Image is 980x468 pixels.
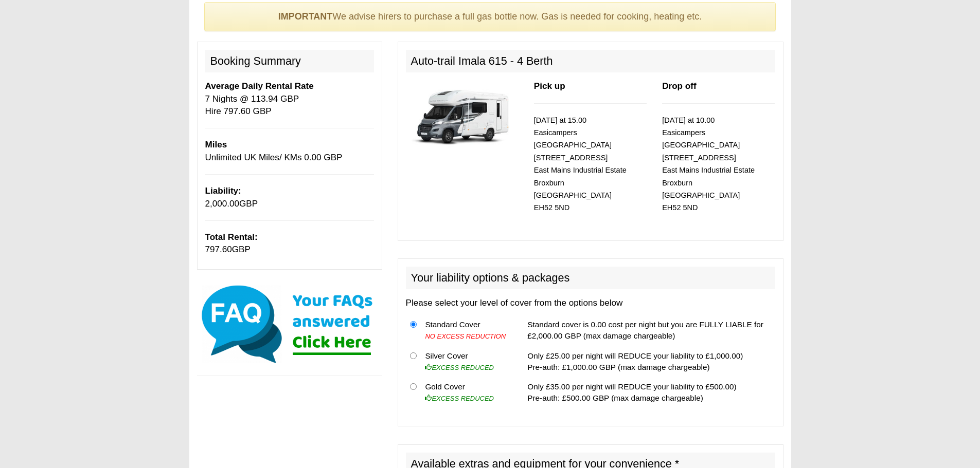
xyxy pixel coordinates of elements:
[421,377,512,408] td: Gold Cover
[523,315,775,346] td: Standard cover is 0.00 cost per night but you are FULLY LIABLE for £2,000.00 GBP (max damage char...
[523,346,775,377] td: Only £25.00 per night will REDUCE your liability to £1,000.00) Pre-auth: £1,000.00 GBP (max damag...
[523,377,775,408] td: Only £35.00 per night will REDUCE your liability to £500.00) Pre-auth: £500.00 GBP (max damage ch...
[406,80,519,153] img: 344.jpg
[662,116,755,212] small: [DATE] at 10.00 Easicampers [GEOGRAPHIC_DATA] [STREET_ADDRESS] East Mains Industrial Estate Broxb...
[278,11,333,22] strong: IMPORTANT
[197,283,382,365] img: Click here for our most common FAQs
[406,297,775,309] p: Please select your level of cover from the options below
[205,50,374,72] h2: Booking Summary
[421,315,512,346] td: Standard Cover
[534,81,565,91] b: Pick up
[205,232,258,242] b: Total Rental:
[204,2,776,32] div: We advise hirers to purchase a full gas bottle now. Gas is needed for cooking, heating etc.
[205,140,227,149] b: Miles
[205,185,374,210] p: GBP
[425,364,494,371] i: EXCESS REDUCED
[205,139,374,164] p: Unlimited UK Miles/ KMs 0.00 GBP
[205,199,240,209] span: 2,000.00
[421,346,512,377] td: Silver Cover
[534,116,627,212] small: [DATE] at 15.00 Easicampers [GEOGRAPHIC_DATA] [STREET_ADDRESS] East Mains Industrial Estate Broxb...
[406,267,775,289] h2: Your liability options & packages
[406,50,775,72] h2: Auto-trail Imala 615 - 4 Berth
[205,81,314,91] b: Average Daily Rental Rate
[425,332,506,340] i: NO EXCESS REDUCTION
[205,245,232,254] span: 797.60
[205,80,374,118] p: 7 Nights @ 113.94 GBP Hire 797.60 GBP
[425,395,494,402] i: EXCESS REDUCED
[205,186,241,196] b: Liability:
[205,231,374,256] p: GBP
[662,81,696,91] b: Drop off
